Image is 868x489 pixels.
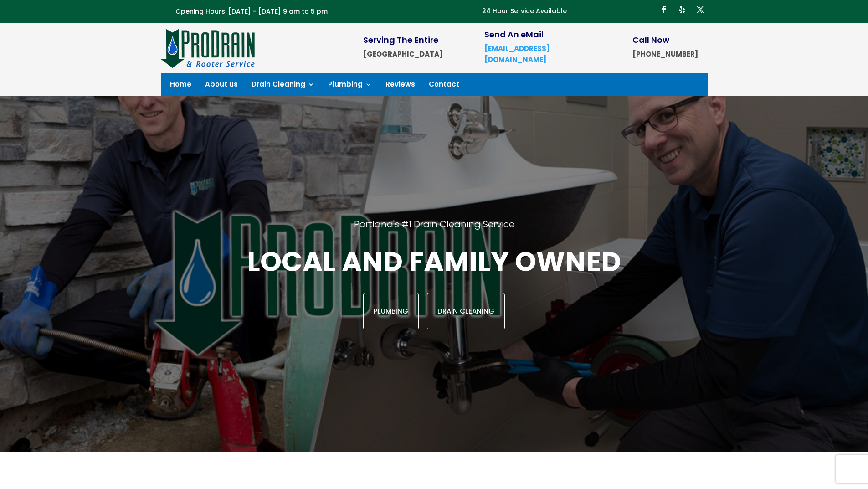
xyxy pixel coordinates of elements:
span: Serving The Entire [363,34,438,46]
a: [EMAIL_ADDRESS][DOMAIN_NAME] [484,44,550,64]
a: Follow on X [693,2,708,17]
a: Follow on Yelp [675,2,689,17]
h2: Portland's #1 Drain Cleaning Service [113,218,755,244]
a: Contact [429,81,459,91]
a: Drain Cleaning [427,293,505,329]
a: Drain Cleaning [252,81,314,91]
a: Plumbing [363,293,419,329]
strong: [GEOGRAPHIC_DATA] [363,49,442,59]
strong: [PHONE_NUMBER] [632,49,698,59]
p: 24 Hour Service Available [482,6,567,17]
a: Plumbing [328,81,372,91]
div: Local and family owned [113,244,755,329]
span: Send An eMail [484,29,544,40]
a: Home [170,81,191,91]
a: Reviews [385,81,415,91]
span: Call Now [632,34,669,46]
span: Opening Hours: [DATE] - [DATE] 9 am to 5 pm [175,7,328,16]
img: site-logo-100h [161,27,256,68]
a: About us [205,81,238,91]
a: Follow on Facebook [657,2,671,17]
